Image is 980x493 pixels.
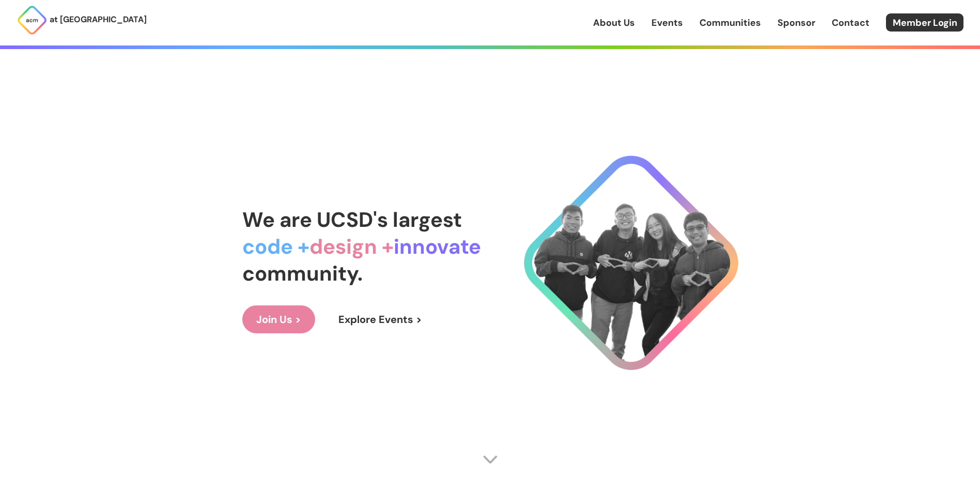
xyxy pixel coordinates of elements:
[483,452,498,467] img: Scroll Arrow
[309,233,394,260] span: design +
[242,206,462,233] span: We are UCSD's largest
[593,16,635,29] a: About Us
[242,260,363,287] span: community.
[777,16,815,29] a: Sponsor
[242,233,309,260] span: code +
[651,16,683,29] a: Events
[242,305,315,333] a: Join Us >
[17,5,147,36] a: at [GEOGRAPHIC_DATA]
[50,13,147,26] p: at [GEOGRAPHIC_DATA]
[394,233,481,260] span: innovate
[17,5,48,36] img: ACM Logo
[324,305,436,333] a: Explore Events >
[524,156,738,370] img: Cool Logo
[886,13,963,32] a: Member Login
[832,16,869,29] a: Contact
[699,16,761,29] a: Communities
